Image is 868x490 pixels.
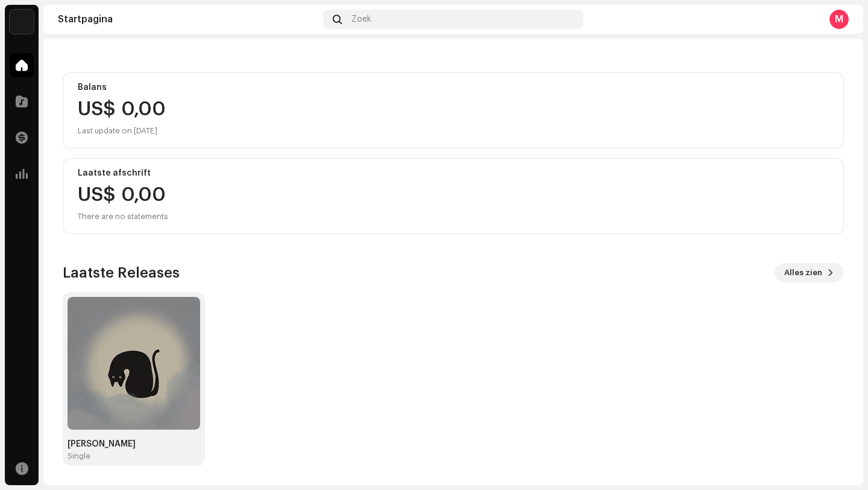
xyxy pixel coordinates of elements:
[78,168,829,178] div: Laatste afschrift
[68,297,200,430] img: 498d7386-672c-491c-b2fa-734454c69eb4
[78,124,829,138] div: Last update on [DATE]
[829,10,849,29] div: M
[68,451,90,461] div: Single
[78,83,829,92] div: Balans
[63,263,180,282] h3: Laatste Releases
[775,263,844,282] button: Alles zien
[63,72,844,148] re-o-card-value: Balans
[63,158,844,234] re-o-card-value: Laatste afschrift
[784,261,822,285] span: Alles zien
[58,14,318,24] div: Startpagina
[68,439,200,449] div: [PERSON_NAME]
[10,10,34,34] img: 34f81ff7-2202-4073-8c5d-62963ce809f3
[351,14,371,24] span: Zoek
[78,209,168,224] div: There are no statements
